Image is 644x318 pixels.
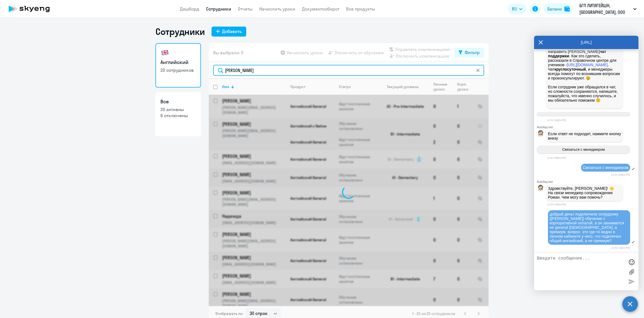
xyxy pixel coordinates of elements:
[160,112,196,119] p: 6 отключены
[155,92,201,136] a: Все20 активны6 отключены
[548,1,621,107] p: В личном кабинете учеников есть Учебные вопросы к преподавателю вне урока сотрудник может адресов...
[579,2,631,16] p: БГП ЛИТИГЕЙШН, [GEOGRAPHIC_DATA], ООО
[548,191,621,199] p: На связи менеджер сопровождения Роман. Чем могу вам помочь?
[548,132,622,140] span: Если ответ не подходит, нажмите кнопку внизу
[259,6,295,12] a: Начислить уроки
[160,106,196,112] p: 20 активны
[160,98,196,105] h3: Все
[155,26,205,37] h1: Сотрудники
[213,49,243,56] span: Вы выбрали: 0
[412,311,455,316] span: 1 - 20 из 20 сотрудников
[206,6,231,12] a: Сотрудники
[567,63,608,67] a: [URL][DOMAIN_NAME]
[160,59,196,66] h3: Английский
[387,84,419,89] div: Текущий уровень
[548,186,621,191] p: Здравствуйте, [PERSON_NAME]! 👋
[562,147,605,152] span: Связаться с менеджером
[213,65,484,76] input: Поиск по имени, email, продукту или статусу
[160,67,196,73] p: 20 сотрудников
[238,6,253,12] a: Отчеты
[583,165,628,170] span: Связаться с менеджером
[465,49,480,56] div: Фильтр
[212,27,246,37] button: Добавить
[537,145,630,153] button: Связаться с менеджером
[508,3,526,14] button: RU
[544,3,573,14] button: Балансbalance
[547,156,566,159] time: 13:51:56[DATE]
[550,212,625,243] span: добрый день! подключили сотруднику ([PERSON_NAME]) обучение с корпоративной оплатой, а он занимае...
[215,311,243,316] span: Отображать по:
[512,6,517,12] span: RU
[454,48,484,58] button: Фильтр
[222,84,229,89] div: Имя
[160,48,169,57] img: english
[457,82,473,92] div: Корп. уроки
[537,130,544,138] img: bot avatar
[611,246,630,249] time: 13:53:19[DATE]
[433,82,452,92] div: Личные уроки
[547,203,566,206] time: 13:53:16[DATE]
[155,43,201,88] a: Английский20 сотрудников
[222,28,242,35] div: Добавить
[537,125,638,129] div: Autofaq bot
[577,2,639,16] button: БГП ЛИТИГЕЙШН, [GEOGRAPHIC_DATA], ООО
[339,84,351,89] div: Статус
[346,6,375,12] a: Все продукты
[537,185,544,193] img: bot avatar
[537,180,638,183] div: Autofaq bot
[290,84,305,89] div: Продукт
[547,119,566,122] time: 13:51:56[DATE]
[611,173,630,176] time: 13:51:58[DATE]
[554,67,586,71] strong: круглосуточный
[180,6,199,12] a: Дашборд
[627,268,636,276] label: Лимит 10 файлов
[564,6,570,12] img: balance
[382,84,429,89] div: Текущий уровень
[547,6,562,12] div: Баланс
[222,84,286,89] div: Имя
[548,49,607,58] strong: чат поддержки
[302,6,339,12] a: Документооборот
